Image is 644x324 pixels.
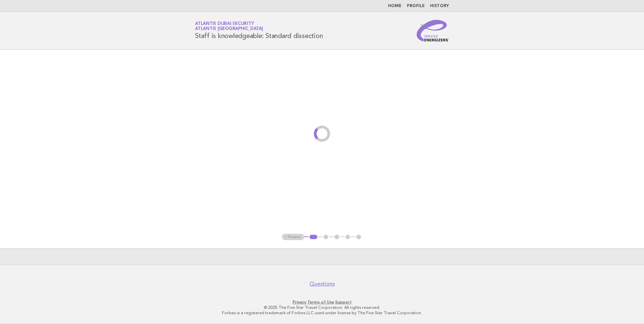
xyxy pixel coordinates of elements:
a: Support [335,300,352,304]
p: · · [116,299,528,305]
a: Profile [407,4,425,8]
p: © 2025 The Five Star Travel Corporation. All rights reserved. [116,305,528,310]
img: Service Energizers [417,20,449,41]
span: Atlantis [GEOGRAPHIC_DATA] [195,27,263,31]
a: Atlantis Dubai SecurityAtlantis [GEOGRAPHIC_DATA] [195,22,263,31]
a: Questions [310,281,335,287]
a: Home [388,4,401,8]
a: Privacy [293,300,306,304]
p: Forbes is a registered trademark of Forbes LLC used under license by The Five Star Travel Corpora... [116,310,528,316]
a: Terms of Use [307,300,334,304]
h1: Staff is knowledgeable: Standard dissection [195,22,323,39]
a: History [430,4,449,8]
